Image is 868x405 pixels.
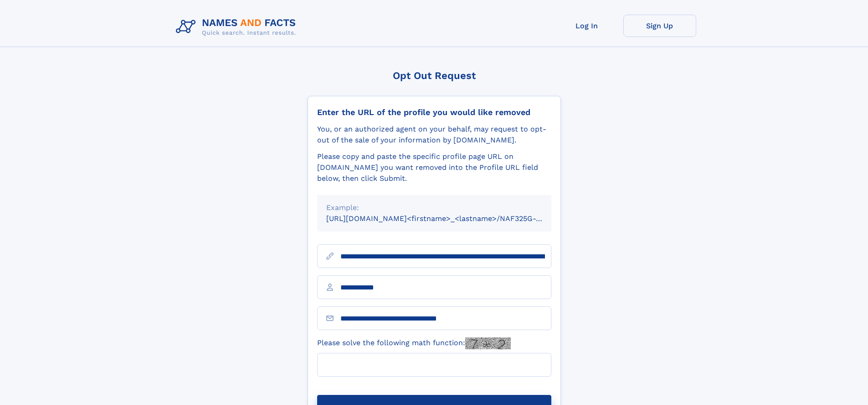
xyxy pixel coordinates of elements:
[623,15,696,37] a: Sign Up
[326,202,542,213] div: Example:
[317,337,511,349] label: Please solve the following math function:
[317,151,551,184] div: Please copy and paste the specific profile page URL on [DOMAIN_NAME] you want removed into the Pr...
[317,124,551,146] div: You, or an authorized agent on your behalf, may request to opt-out of the sale of your informatio...
[308,70,561,81] div: Opt Out Request
[550,15,623,37] a: Log In
[172,15,303,39] img: Logo Names and Facts
[317,107,551,117] div: Enter the URL of the profile you would like removed
[326,214,569,223] small: [URL][DOMAIN_NAME]<firstname>_<lastname>/NAF325G-xxxxxxxx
